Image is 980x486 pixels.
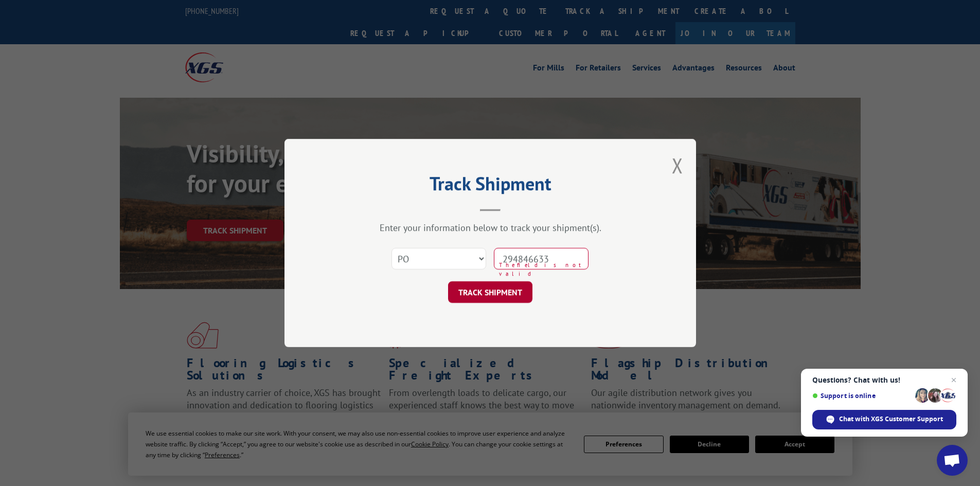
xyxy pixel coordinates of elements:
[336,222,645,233] div: Enter your information below to track your shipment(s).
[672,152,683,179] button: Close modal
[499,261,589,278] span: The field is not valid
[812,376,956,384] span: Questions? Chat with us!
[448,281,532,303] button: TRACK SHIPMENT
[812,410,956,429] div: Chat with XGS Customer Support
[812,392,912,400] span: Support is online
[948,374,960,386] span: Close chat
[336,176,645,196] h2: Track Shipment
[937,445,968,476] div: Open chat
[839,415,943,424] span: Chat with XGS Customer Support
[494,248,589,269] input: Number(s)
